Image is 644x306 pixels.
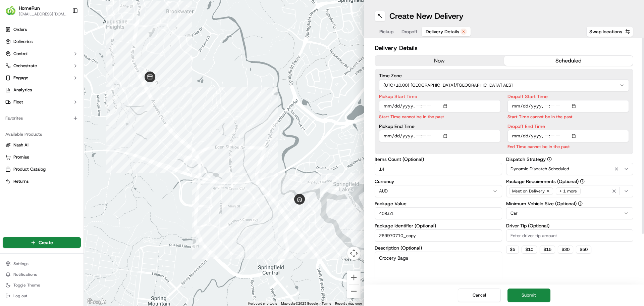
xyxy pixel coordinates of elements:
div: Available Products [3,129,81,140]
p: Start Time cannot be in the past [379,114,501,120]
input: Got a question? Start typing here... [17,43,121,50]
label: Currency [375,179,502,184]
p: Start Time cannot be in the past [507,114,629,120]
button: Create [3,237,81,248]
a: Analytics [3,85,81,95]
button: HomeRunHomeRun[EMAIL_ADDRESS][DOMAIN_NAME] [3,3,69,19]
div: 📗 [7,98,12,103]
button: Log out [3,291,81,301]
button: Engage [3,73,81,83]
p: Welcome 👋 [7,27,122,38]
button: Submit [507,289,550,302]
span: Delivery Details [426,28,459,35]
span: Orders [13,27,27,33]
label: Minimum Vehicle Size (Optional) [506,201,634,206]
span: Map data ©2025 Google [281,302,318,305]
span: Promise [13,154,29,160]
label: Pickup End Time [379,124,501,129]
span: Pylon [67,114,81,119]
label: Dropoff End Time [507,124,629,129]
button: Promise [3,152,81,163]
span: Pickup [379,28,393,35]
img: 1736555255976-a54dd68f-1ca7-489b-9aae-adbdc363a1c4 [7,64,19,76]
button: Minimum Vehicle Size (Optional) [578,201,583,206]
button: Settings [3,259,81,268]
span: Dropoff [401,28,418,35]
label: Dispatch Strategy [506,157,634,162]
button: Swap locations [586,26,633,37]
button: Notifications [3,270,81,279]
button: $30 [558,246,573,254]
div: We're available if you need us! [23,71,85,76]
button: Dispatch Strategy [547,157,552,162]
span: Analytics [13,87,32,93]
img: HomeRun [5,5,16,16]
div: Favorites [3,113,81,124]
a: Product Catalog [5,166,78,172]
a: Terms (opens in new tab) [322,302,331,305]
span: Knowledge Base [13,97,51,104]
button: $10 [522,246,537,254]
button: $5 [506,246,519,254]
div: + 1 more [556,187,581,195]
a: Orders [3,24,81,35]
button: $50 [576,246,591,254]
span: Meet on Delivery [512,188,545,194]
button: Toggle Theme [3,280,81,290]
input: Enter number of items [375,163,502,175]
a: Open this area in Google Maps (opens a new window) [86,297,108,306]
input: Enter driver tip amount [506,229,634,242]
span: Orchestrate [13,63,37,69]
label: Package Identifier (Optional) [375,223,502,228]
span: Returns [13,178,29,184]
a: Report a map error [335,302,362,305]
button: Start new chat [114,66,122,74]
a: Deliveries [3,36,81,47]
img: Google [86,297,108,306]
label: Package Requirements (Optional) [506,179,634,184]
span: Create [39,239,53,246]
a: 📗Knowledge Base [4,95,54,107]
span: Fleet [13,99,23,105]
div: 💻 [57,98,62,103]
button: now [375,56,504,66]
input: Enter package value [375,207,502,219]
button: Orchestrate [3,60,81,71]
span: Dynamic Dispatch Scheduled [511,166,569,172]
label: Pickup Start Time [379,94,501,99]
a: Promise [5,154,78,160]
label: Dropoff Start Time [507,94,629,99]
button: Nash AI [3,140,81,150]
a: Nash AI [5,142,78,148]
div: Start new chat [23,64,110,71]
label: Driver Tip (Optional) [506,223,634,228]
span: Deliveries [13,39,33,45]
button: Fleet [3,97,81,107]
button: [EMAIL_ADDRESS][DOMAIN_NAME] [19,11,67,17]
span: Notifications [13,272,37,277]
span: Nash AI [13,142,29,148]
button: Keyboard shortcuts [248,301,277,306]
label: Package Value [375,201,502,206]
img: Nash [7,7,20,20]
button: Cancel [458,289,501,302]
span: Log out [13,293,27,299]
span: Engage [13,75,28,81]
textarea: Grocery Bags [375,252,502,289]
input: Enter package identifier [375,229,502,242]
label: Items Count (Optional) [375,157,502,162]
button: Package Requirements (Optional) [580,179,585,184]
button: scheduled [504,56,633,66]
button: Dynamic Dispatch Scheduled [506,163,634,175]
button: HomeRun [19,5,40,11]
label: Description (Optional) [375,246,502,250]
button: Zoom in [347,271,361,284]
span: API Documentation [63,97,108,104]
a: Powered byPylon [47,114,81,119]
span: Toggle Theme [13,282,40,288]
button: Returns [3,176,81,187]
button: Control [3,48,81,59]
a: 💻API Documentation [54,95,110,107]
